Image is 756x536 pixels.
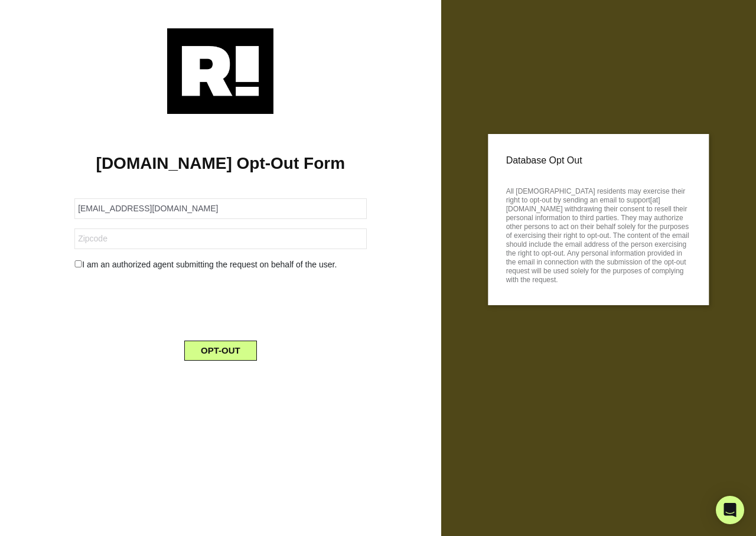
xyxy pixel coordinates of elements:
[66,259,375,271] div: I am an authorized agent submitting the request on behalf of the user.
[506,152,691,169] p: Database Opt Out
[74,228,366,249] input: Zipcode
[74,198,366,219] input: Email Address
[167,28,273,114] img: Retention.com
[131,280,310,326] iframe: reCAPTCHA
[18,153,423,174] h1: [DOMAIN_NAME] Opt-Out Form
[716,496,744,524] div: Open Intercom Messenger
[184,341,257,361] button: OPT-OUT
[506,184,691,285] p: All [DEMOGRAPHIC_DATA] residents may exercise their right to opt-out by sending an email to suppo...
